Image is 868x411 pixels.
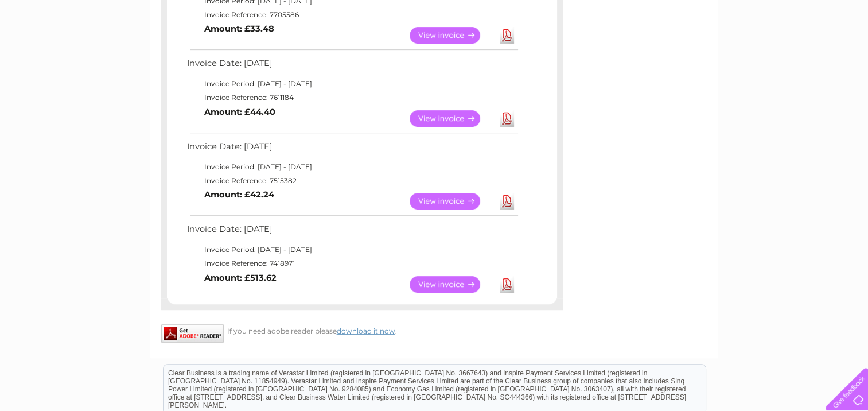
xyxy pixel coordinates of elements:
div: If you need adobe reader please . [161,324,563,335]
a: Log out [830,49,857,57]
img: logo.png [30,30,89,65]
td: Invoice Period: [DATE] - [DATE] [184,243,520,257]
a: View [410,110,494,127]
a: Telecoms [727,49,761,57]
a: Download [500,27,514,44]
td: Invoice Date: [DATE] [184,139,520,160]
div: Clear Business is a trading name of Verastar Limited (registered in [GEOGRAPHIC_DATA] No. 3667643... [164,6,706,56]
b: Amount: £42.24 [204,189,274,200]
a: Download [500,110,514,127]
a: Blog [768,49,785,57]
td: Invoice Reference: 7418971 [184,257,520,270]
a: Energy [695,49,720,57]
a: Water [666,49,688,57]
a: Download [500,276,514,293]
a: download it now [337,327,395,335]
a: View [410,27,494,44]
td: Invoice Period: [DATE] - [DATE] [184,160,520,174]
b: Amount: £513.62 [204,273,277,283]
b: Amount: £44.40 [204,107,275,117]
a: Contact [792,49,820,57]
td: Invoice Reference: 7515382 [184,174,520,188]
b: Amount: £33.48 [204,24,274,34]
a: View [410,193,494,210]
td: Invoice Period: [DATE] - [DATE] [184,77,520,91]
td: Invoice Date: [DATE] [184,222,520,243]
a: Download [500,193,514,210]
td: Invoice Reference: 7705586 [184,8,520,22]
td: Invoice Reference: 7611184 [184,91,520,104]
td: Invoice Date: [DATE] [184,56,520,77]
a: 0333 014 3131 [652,6,731,20]
a: View [410,276,494,293]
